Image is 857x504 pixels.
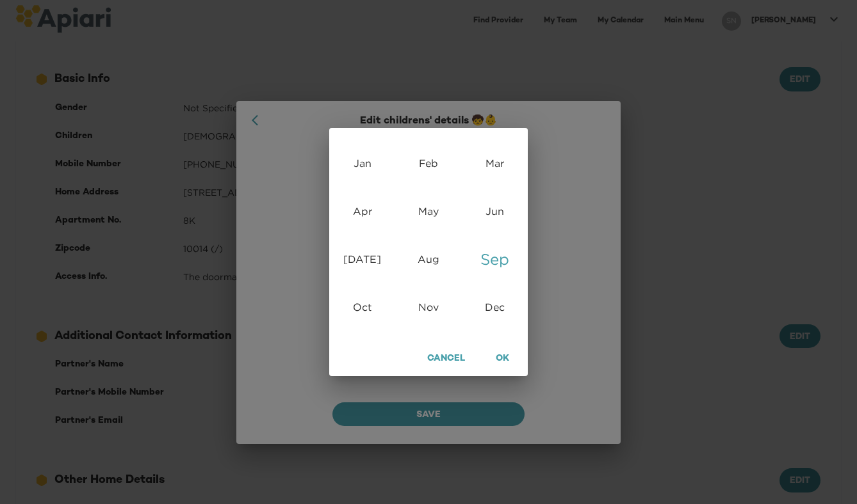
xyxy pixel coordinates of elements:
span: Cancel [427,351,465,367]
div: May [395,187,461,235]
div: Apr [329,187,395,235]
div: Jun [462,187,528,235]
div: Feb [395,139,461,187]
div: Sep [462,235,528,283]
div: [DATE] [329,235,395,283]
button: OK [482,347,523,371]
div: Oct [329,283,395,331]
div: Aug [395,235,461,283]
div: Dec [462,283,528,331]
button: Cancel [416,347,477,371]
span: OK [493,351,511,367]
div: Jan [329,139,395,187]
div: Nov [395,283,461,331]
div: Mar [462,139,528,187]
